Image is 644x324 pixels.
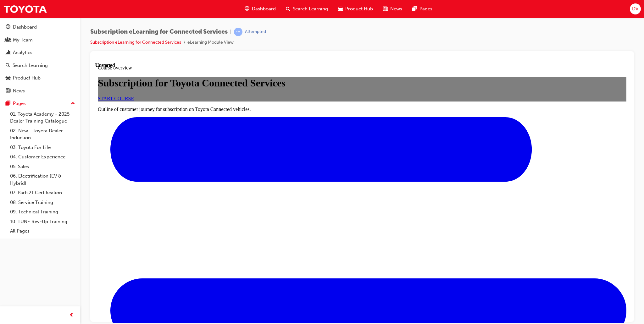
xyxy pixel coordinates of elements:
[8,217,78,227] a: 10. TUNE Rev-Up Training
[90,28,228,36] span: Subscription eLearning for Connected Services
[3,60,78,71] a: Search Learning
[13,62,48,69] div: Search Learning
[3,2,47,16] img: Trak
[187,39,234,46] li: eLearning Module View
[240,3,281,15] a: guage-iconDashboard
[6,88,10,94] span: news-icon
[13,100,26,107] div: Pages
[8,226,78,236] a: All Pages
[6,75,10,81] span: car-icon
[286,5,290,13] span: search-icon
[8,171,78,188] a: 06. Electrification (EV & Hybrid)
[632,5,638,13] span: DV
[6,25,10,30] span: guage-icon
[3,3,37,8] span: Course overview
[630,3,641,14] button: DV
[407,3,437,15] a: pages-iconPages
[345,5,373,13] span: Product Hub
[8,188,78,198] a: 07. Parts21 Certification
[419,5,432,13] span: Pages
[383,5,388,13] span: news-icon
[13,74,41,82] div: Product Hub
[8,152,78,162] a: 04. Customer Experience
[8,162,78,172] a: 05. Sales
[8,198,78,207] a: 08. Service Training
[8,143,78,152] a: 03. Toyota For Life
[8,207,78,217] a: 09. Technical Training
[13,87,25,95] div: News
[3,72,78,84] a: Product Hub
[13,36,33,44] div: My Team
[245,5,249,13] span: guage-icon
[6,50,10,56] span: chart-icon
[13,24,37,31] div: Dashboard
[281,3,333,15] a: search-iconSearch Learning
[3,44,531,50] p: Outline of customer journey for subscription on Toyota Connected vehicles.
[3,98,78,109] button: Pages
[378,3,407,15] a: news-iconNews
[8,126,78,143] a: 02. New - Toyota Dealer Induction
[6,101,10,107] span: pages-icon
[3,34,78,46] a: My Team
[3,15,531,26] h1: Subscription for Toyota Connected Services
[234,28,242,36] span: learningRecordVerb_ATTEMPT-icon
[293,5,328,13] span: Search Learning
[3,20,78,98] button: DashboardMy TeamAnalyticsSearch LearningProduct HubNews
[230,28,231,36] span: |
[90,40,181,45] a: Subscription eLearning for Connected Services
[6,37,10,43] span: people-icon
[3,21,78,33] a: Dashboard
[8,109,78,126] a: 01. Toyota Academy - 2025 Dealer Training Catalogue
[13,49,32,56] div: Analytics
[338,5,343,13] span: car-icon
[390,5,402,13] span: News
[333,3,378,15] a: car-iconProduct Hub
[3,33,39,39] a: START COURSE
[245,29,266,35] div: Attempted
[412,5,417,13] span: pages-icon
[6,63,10,69] span: search-icon
[71,100,75,108] span: up-icon
[69,311,74,319] span: prev-icon
[252,5,276,13] span: Dashboard
[3,47,78,58] a: Analytics
[3,85,78,97] a: News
